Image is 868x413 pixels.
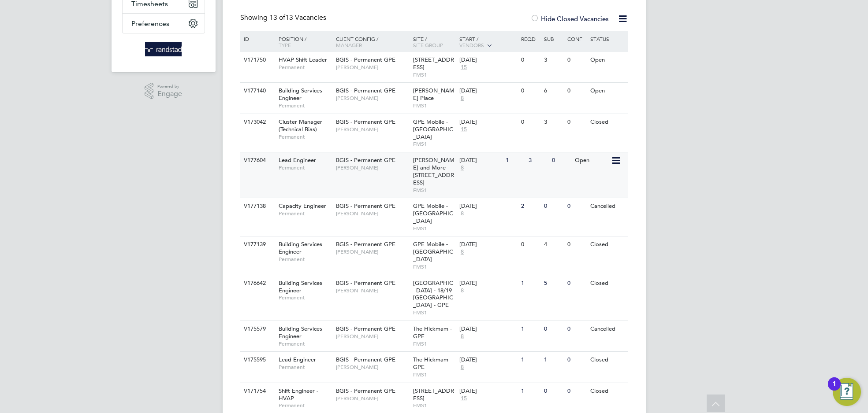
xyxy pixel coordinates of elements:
span: Shift Engineer - HVAP [279,387,318,402]
span: BGIS - Permanent GPE [336,356,395,363]
span: BGIS - Permanent GPE [336,202,395,210]
div: 1 [519,321,542,337]
div: 0 [542,321,565,337]
span: 15 [459,126,468,133]
div: Conf [565,31,588,46]
span: BGIS - Permanent GPE [336,279,395,287]
div: [DATE] [459,241,517,248]
span: FMS1 [413,309,455,316]
span: Permanent [279,294,332,301]
span: FMS1 [413,371,455,378]
span: BGIS - Permanent GPE [336,118,395,125]
span: FMS1 [413,187,455,194]
div: [DATE] [459,203,517,210]
div: Client Config / [334,31,411,52]
span: Permanent [279,102,332,109]
div: 0 [542,383,565,399]
div: Reqd [519,31,542,46]
span: [PERSON_NAME] [336,287,409,294]
div: [DATE] [459,280,517,287]
button: Open Resource Center, 1 new notification [833,378,861,406]
span: Preferences [131,19,169,28]
div: V173042 [242,114,272,130]
span: [PERSON_NAME] and More - [STREET_ADDRESS] [413,156,454,186]
div: 0 [565,383,588,399]
span: Lead Engineer [279,356,316,363]
span: Building Services Engineer [279,240,322,255]
span: [PERSON_NAME] [336,248,409,255]
div: Open [573,152,611,169]
div: Closed [588,352,626,368]
div: 0 [565,236,588,253]
span: 8 [459,248,465,256]
span: GPE Mobile - [GEOGRAPHIC_DATA] [413,240,453,263]
span: Lead Engineer [279,156,316,164]
div: Closed [588,383,626,399]
span: FMS1 [413,102,455,109]
span: The Hickmam - GPE [413,325,452,340]
span: FMS1 [413,263,455,270]
div: Site / [411,31,457,52]
span: [PERSON_NAME] [336,333,409,340]
div: 0 [542,198,565,214]
span: Manager [336,41,362,48]
span: Building Services Engineer [279,279,322,294]
div: V175595 [242,352,272,368]
div: 5 [542,275,565,291]
div: Cancelled [588,321,626,337]
div: 0 [565,352,588,368]
a: Powered byEngage [145,83,182,100]
span: BGIS - Permanent GPE [336,156,395,164]
span: Powered by [157,83,182,90]
div: 3 [526,152,549,169]
span: Permanent [279,340,332,347]
div: 6 [542,83,565,99]
span: 13 of [269,13,285,22]
div: Closed [588,275,626,291]
span: Permanent [279,64,332,71]
span: [PERSON_NAME] [336,210,409,217]
div: 0 [565,52,588,68]
div: Position / [272,31,334,52]
div: 3 [542,114,565,130]
span: [STREET_ADDRESS] [413,56,454,71]
span: BGIS - Permanent GPE [336,387,395,395]
div: 1 [519,275,542,291]
div: Closed [588,114,626,130]
span: Permanent [279,256,332,263]
span: [PERSON_NAME] [336,164,409,171]
div: Status [588,31,626,46]
div: Open [588,52,626,68]
div: Cancelled [588,198,626,214]
div: [DATE] [459,87,517,95]
div: 0 [565,198,588,214]
button: Preferences [123,14,205,33]
div: ID [242,31,272,46]
div: 1 [519,383,542,399]
div: 2 [519,198,542,214]
div: 4 [542,236,565,253]
div: 0 [519,52,542,68]
div: Closed [588,236,626,253]
span: 13 Vacancies [269,13,326,22]
div: 0 [565,114,588,130]
div: 0 [519,114,542,130]
span: HVAP Shift Leader [279,56,327,63]
div: 0 [565,321,588,337]
div: V171750 [242,52,272,68]
div: 0 [565,83,588,99]
div: 0 [565,275,588,291]
div: 1 [542,352,565,368]
div: Showing [240,13,328,22]
span: Engage [157,90,182,98]
div: 1 [519,352,542,368]
span: FMS1 [413,140,455,147]
span: [GEOGRAPHIC_DATA] - 18/19 [GEOGRAPHIC_DATA] - GPE [413,279,453,309]
span: BGIS - Permanent GPE [336,56,395,63]
div: V177138 [242,198,272,214]
span: FMS1 [413,340,455,347]
span: 8 [459,210,465,218]
span: 15 [459,64,468,71]
span: 8 [459,287,465,295]
span: 15 [459,395,468,402]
